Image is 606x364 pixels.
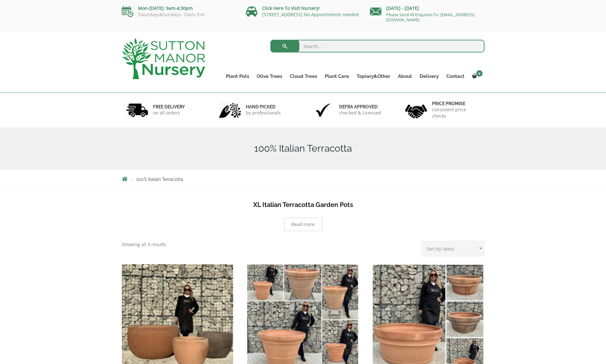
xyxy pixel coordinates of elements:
[370,4,484,12] p: [DATE] - [DATE]
[153,110,185,116] p: on all orders
[468,72,484,81] a: 0
[136,177,183,182] span: 100% Italian Terracotta
[353,72,394,81] a: Topiary&Other
[442,72,468,81] a: Contact
[394,72,416,81] a: About
[386,12,474,23] a: Please Send All Enquiries To: [EMAIL_ADDRESS][DOMAIN_NAME]
[270,40,484,52] input: Search...
[253,201,353,209] b: XL Italian Terracotta Garden Pots
[246,104,281,110] h6: hand picked
[421,241,484,257] select: Shop order
[122,176,484,182] nav: Breadcrumbs
[122,12,236,17] p: Saturdays&Sundays: 10am-3:m
[126,102,148,118] img: 1.jpg
[339,104,381,110] h6: Defra approved
[122,4,236,12] p: Mon-[DATE]: 9am-4:30pm
[339,110,381,116] p: checked & Licensed
[122,38,205,79] img: logo
[153,104,185,110] h6: FREE DELIVERY
[219,102,241,118] img: 2.jpg
[432,106,480,119] p: consistent price checks
[405,100,427,120] img: 4.jpg
[262,5,320,11] a: Click Here To Visit Nursery!
[222,72,253,81] a: Plant Pots
[253,72,286,81] a: Olive Trees
[122,241,166,248] p: Showing all 4 results
[291,222,315,227] span: Read more
[122,143,484,154] h1: 100% Italian Terracotta
[286,72,321,81] a: Cloud Trees
[246,110,281,116] p: by professionals
[432,101,480,106] h6: Price promise
[416,72,442,81] a: Delivery
[476,70,483,77] span: 0
[321,72,353,81] a: Plant Care
[262,11,359,17] a: [STREET_ADDRESS] No Appointments needed
[312,102,334,118] img: 3.jpg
